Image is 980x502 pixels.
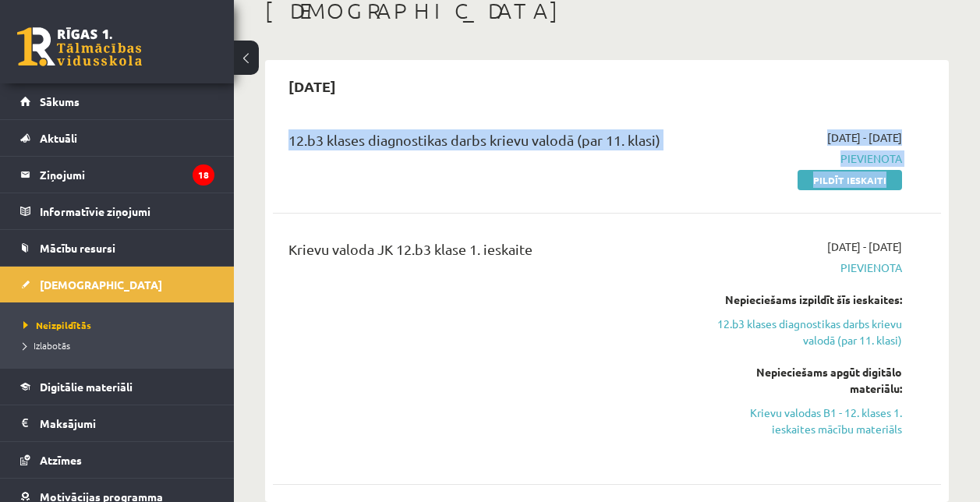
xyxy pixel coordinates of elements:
[20,369,214,405] a: Digitālie materiāli
[713,150,902,167] span: Pievienota
[20,157,214,193] a: Ziņojumi18
[20,120,214,156] a: Aktuāli
[193,164,214,186] i: 18
[798,170,902,190] a: Pildīt ieskaiti
[40,453,82,467] span: Atzīmes
[40,131,77,145] span: Aktuāli
[20,442,214,478] a: Atzīmes
[23,319,91,331] span: Neizpildītās
[20,193,214,229] a: Informatīvie ziņojumi
[23,339,70,352] span: Izlabotās
[713,260,902,276] span: Pievienota
[288,239,690,267] div: Krievu valoda JK 12.b3 klase 1. ieskaite
[20,267,214,302] a: [DEMOGRAPHIC_DATA]
[40,380,133,394] span: Digitālie materiāli
[827,239,902,255] span: [DATE] - [DATE]
[713,364,902,397] div: Nepieciešams apgūt digitālo materiālu:
[17,27,142,66] a: Rīgas 1. Tālmācības vidusskola
[40,241,115,255] span: Mācību resursi
[20,83,214,119] a: Sākums
[20,230,214,266] a: Mācību resursi
[40,405,214,441] legend: Maksājumi
[288,129,690,158] div: 12.b3 klases diagnostikas darbs krievu valodā (par 11. klasi)
[40,94,80,108] span: Sākums
[40,157,214,193] legend: Ziņojumi
[827,129,902,146] span: [DATE] - [DATE]
[23,318,218,332] a: Neizpildītās
[40,193,214,229] legend: Informatīvie ziņojumi
[713,316,902,348] a: 12.b3 klases diagnostikas darbs krievu valodā (par 11. klasi)
[713,405,902,437] a: Krievu valodas B1 - 12. klases 1. ieskaites mācību materiāls
[273,68,352,104] h2: [DATE]
[20,405,214,441] a: Maksājumi
[23,338,218,352] a: Izlabotās
[713,292,902,308] div: Nepieciešams izpildīt šīs ieskaites:
[40,278,162,292] span: [DEMOGRAPHIC_DATA]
